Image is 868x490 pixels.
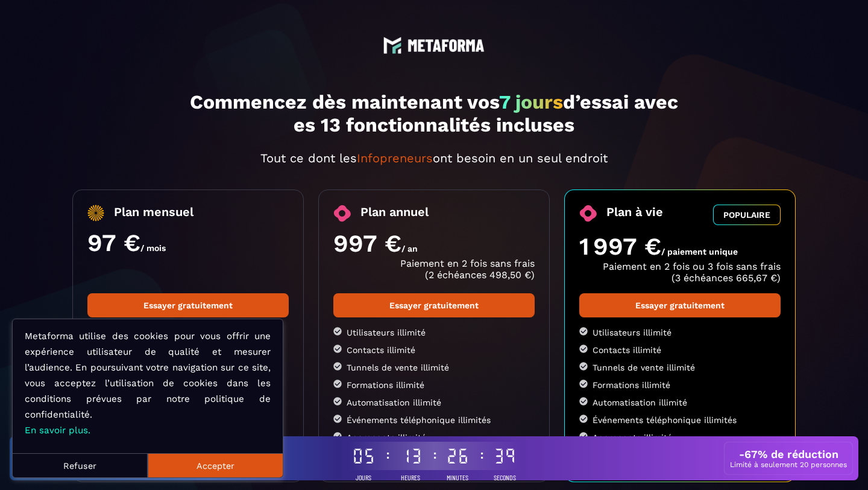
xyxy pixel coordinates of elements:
img: checked [579,397,588,406]
a: En savoir plus. [25,425,90,436]
img: checked [333,397,342,406]
button: Accepter [148,453,283,477]
a: Essayer gratuitement [579,293,781,317]
li: Tunnels de vente illimité [579,362,781,372]
li: Formations illimité [333,380,535,390]
img: logo [407,39,485,52]
img: checked [333,415,342,423]
li: Contacts illimité [579,345,781,355]
li: Automatisation illimité [579,397,781,407]
span: Seconds [494,473,516,482]
img: checked [579,345,588,353]
span: Heures [401,473,420,482]
span: / an [401,244,418,253]
span: Plan à vie [606,205,663,225]
h3: -67% de réduction [739,448,838,460]
span: POPULAIRE [723,210,770,220]
p: Limité à seulement 20 personnes [730,460,847,469]
h1: Commencez dès maintenant vos d’essai avec [72,91,796,136]
img: checked [333,362,342,371]
li: Apprenants illimité [579,432,781,442]
a: Essayer gratuitement [333,293,535,317]
img: checked [333,327,342,336]
button: POPULAIRE [713,205,781,225]
img: logo [383,36,401,54]
span: Plan annuel [360,205,429,222]
span: Minutes [447,473,468,482]
span: Jours [356,473,371,482]
span: 97 € [87,229,140,257]
li: Formations illimité [579,380,781,390]
span: 1 997 € [579,232,661,261]
span: Plan mensuel [114,205,193,221]
li: Contacts illimité [333,345,535,355]
li: Utilisateurs illimité [333,327,535,337]
p: Metaforma utilise des cookies pour vous offrir une expérience utilisateur de qualité et mesurer l... [25,328,271,438]
div: 05 [352,447,375,465]
img: checked [579,362,588,371]
span: 997 € [333,229,401,258]
li: Événements téléphonique illimités [579,415,781,425]
p: Paiement en 2 fois ou 3 fois sans frais (3 échéances 665,67 €) [579,261,781,284]
img: checked [333,380,342,388]
li: Apprenants illimité [333,432,535,442]
a: Essayer gratuitement [87,293,289,317]
div: 39 [493,447,516,465]
button: Refuser [13,453,148,477]
img: checked [579,432,588,441]
img: checked [579,380,588,388]
li: Événements téléphonique illimités [333,415,535,425]
span: / mois [140,243,166,253]
div: 26 [446,447,469,465]
span: Infopreneurs [357,151,433,165]
span: / paiement unique [661,247,738,256]
p: es 13 fonctionnalités incluses [72,113,796,136]
img: checked [579,415,588,423]
img: checked [333,432,342,441]
p: Paiement en 2 fois sans frais (2 échéances 498,50 €) [333,258,535,281]
li: Automatisation illimité [333,397,535,407]
img: checked [333,345,342,353]
p: Tout ce dont les ont besoin en un seul endroit [72,151,796,165]
li: Tunnels de vente illimité [333,362,535,372]
li: Utilisateurs illimité [579,327,781,337]
img: checked [579,327,588,336]
span: 7 jours [499,91,563,113]
div: 13 [399,447,422,465]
